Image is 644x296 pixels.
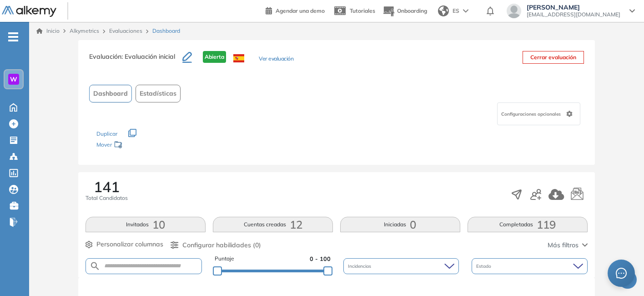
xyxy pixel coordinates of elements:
[616,268,627,279] span: message
[152,27,180,35] span: Dashboard
[438,5,449,16] img: world
[109,27,142,34] a: Evaluaciones
[86,194,128,202] span: Total Candidatos
[453,7,459,15] span: ES
[36,27,60,35] a: Inicio
[96,240,163,249] span: Personalizar columnas
[203,51,226,63] span: Abierta
[350,7,375,14] span: Tutoriales
[86,240,163,249] button: Personalizar columnas
[310,255,331,263] span: 0 - 100
[89,51,182,70] h3: Evaluación
[140,89,176,98] span: Estadísticas
[472,258,588,274] div: Estado
[468,217,588,232] button: Completadas119
[463,9,468,13] img: arrow
[94,179,120,194] span: 141
[182,240,261,250] span: Configurar habilidades (0)
[171,240,261,250] button: Configurar habilidades (0)
[215,255,234,263] span: Puntaje
[70,27,99,34] span: Alkymetrics
[340,217,460,232] button: Iniciadas0
[382,1,427,21] button: Onboarding
[10,76,17,83] span: W
[266,5,325,15] a: Agendar una demo
[93,89,128,98] span: Dashboard
[213,217,333,232] button: Cuentas creadas12
[90,260,101,272] img: SEARCH_ALT
[121,52,175,61] span: : Evaluación inicial
[8,36,18,38] i: -
[89,85,132,102] button: Dashboard
[136,85,181,102] button: Estadísticas
[96,130,117,137] span: Duplicar
[497,102,580,125] div: Configuraciones opcionales
[548,240,588,250] button: Más filtros
[233,54,244,62] img: ESP
[523,51,584,64] button: Cerrar evaluación
[476,263,493,270] span: Estado
[397,7,427,14] span: Onboarding
[276,7,325,14] span: Agendar una demo
[348,263,373,270] span: Incidencias
[259,55,293,64] button: Ver evaluación
[527,11,620,18] span: [EMAIL_ADDRESS][DOMAIN_NAME]
[527,4,620,11] span: [PERSON_NAME]
[343,258,459,274] div: Incidencias
[548,240,579,250] span: Más filtros
[96,137,187,154] div: Mover
[501,111,563,117] span: Configuraciones opcionales
[86,217,206,232] button: Invitados10
[2,6,56,17] img: Logo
